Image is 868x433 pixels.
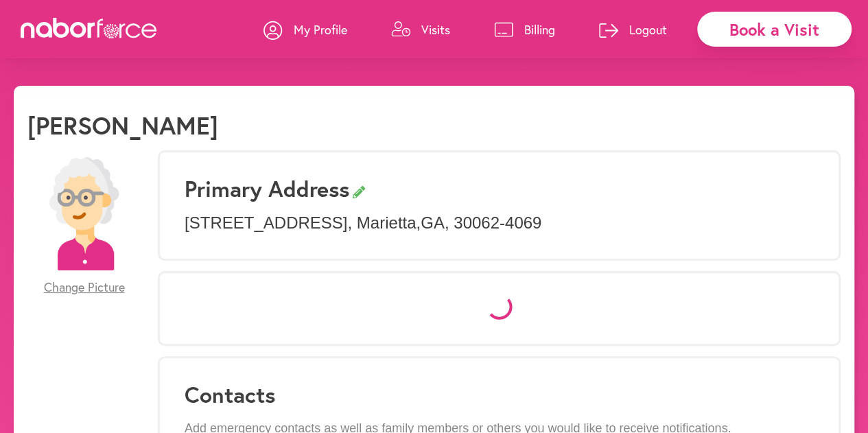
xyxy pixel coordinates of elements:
h3: Contacts [185,382,814,408]
a: Logout [599,9,667,50]
a: Billing [494,9,555,50]
img: efc20bcf08b0dac87679abea64c1faab.png [27,157,141,270]
p: [STREET_ADDRESS] , Marietta , GA , 30062-4069 [185,213,814,233]
h1: [PERSON_NAME] [27,110,218,140]
p: Visits [421,21,450,38]
p: Billing [524,21,555,38]
p: My Profile [294,21,347,38]
h3: Primary Address [185,176,814,202]
p: Logout [629,21,667,38]
a: My Profile [263,9,347,50]
div: Book a Visit [697,12,852,47]
a: Visits [391,9,450,50]
span: Change Picture [44,280,125,295]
